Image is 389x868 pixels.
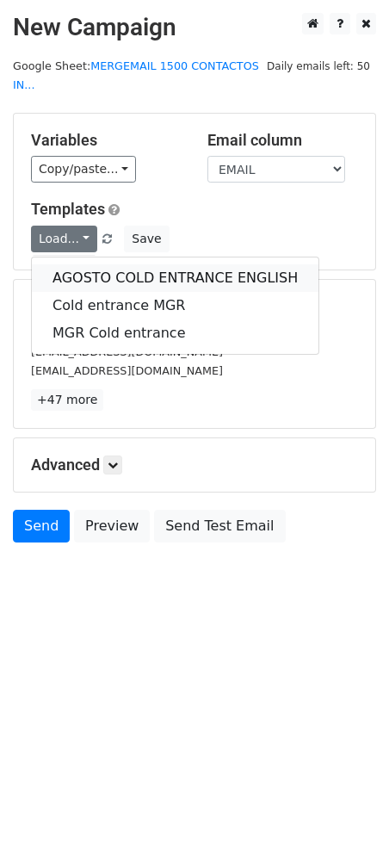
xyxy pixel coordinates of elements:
[32,319,318,347] a: MGR Cold entrance
[74,510,150,542] a: Preview
[32,264,318,292] a: AGOSTO COLD ENTRANCE ENGLISH
[31,226,97,252] a: Load...
[303,785,389,868] div: Widget de chat
[303,785,389,868] iframe: Chat Widget
[124,226,169,252] button: Save
[207,131,358,150] h5: Email column
[32,292,318,319] a: Cold entrance MGR
[31,345,223,358] small: [EMAIL_ADDRESS][DOMAIN_NAME]
[31,131,182,150] h5: Variables
[31,389,103,411] a: +47 more
[31,364,223,377] small: [EMAIL_ADDRESS][DOMAIN_NAME]
[31,156,136,183] a: Copy/paste...
[13,13,376,42] h2: New Campaign
[31,456,358,474] h5: Advanced
[154,510,285,542] a: Send Test Email
[13,59,259,92] small: Google Sheet:
[31,200,105,218] a: Templates
[261,57,376,76] span: Daily emails left: 50
[13,510,70,542] a: Send
[13,59,259,92] a: MERGEMAIL 1500 CONTACTOS IN...
[261,59,376,72] a: Daily emails left: 50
